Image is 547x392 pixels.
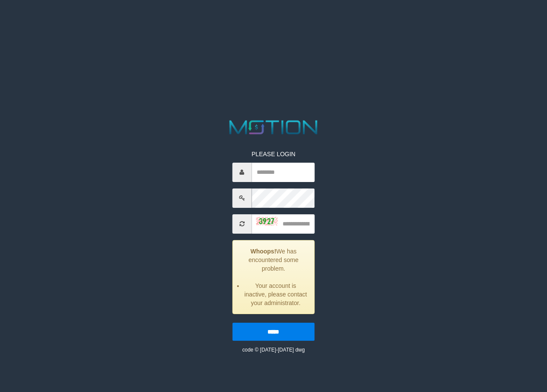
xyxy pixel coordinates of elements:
strong: Whoops! [250,248,276,255]
p: PLEASE LOGIN [232,150,315,158]
li: Your account is inactive, please contact your administrator. [243,281,308,307]
img: MOTION_logo.png [226,118,321,137]
div: We has encountered some problem. [232,240,315,314]
small: code © [DATE]-[DATE] dwg [242,347,305,353]
img: captcha [256,217,277,225]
